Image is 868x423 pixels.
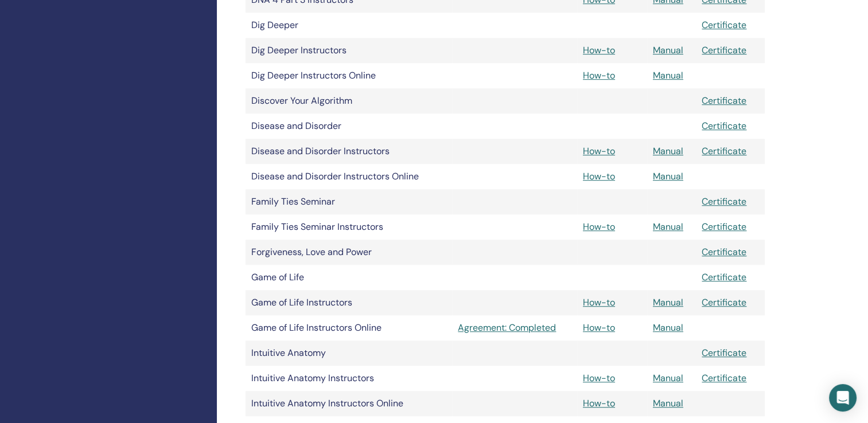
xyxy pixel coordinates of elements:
[702,296,746,308] a: Certificate
[653,397,683,409] a: Manual
[702,120,746,132] a: Certificate
[653,170,683,182] a: Manual
[653,372,683,384] a: Manual
[702,44,746,56] a: Certificate
[246,189,452,214] td: Family Ties Seminar
[246,315,452,340] td: Game of Life Instructors Online
[246,38,452,63] td: Dig Deeper Instructors
[702,95,746,107] a: Certificate
[246,391,452,416] td: Intuitive Anatomy Instructors Online
[583,221,615,233] a: How-to
[653,296,683,308] a: Manual
[246,13,452,38] td: Dig Deeper
[583,322,615,334] a: How-to
[246,366,452,391] td: Intuitive Anatomy Instructors
[829,384,857,412] div: Open Intercom Messenger
[246,214,452,240] td: Family Ties Seminar Instructors
[702,271,746,283] a: Certificate
[246,139,452,164] td: Disease and Disorder Instructors
[653,322,683,334] a: Manual
[702,372,746,384] a: Certificate
[246,290,452,315] td: Game of Life Instructors
[583,372,615,384] a: How-to
[583,397,615,409] a: How-to
[246,164,452,189] td: Disease and Disorder Instructors Online
[653,69,683,81] a: Manual
[246,113,452,139] td: Disease and Disorder
[702,246,746,258] a: Certificate
[653,145,683,157] a: Manual
[702,195,746,207] a: Certificate
[246,265,452,290] td: Game of Life
[583,170,615,182] a: How-to
[583,145,615,157] a: How-to
[246,340,452,366] td: Intuitive Anatomy
[653,221,683,233] a: Manual
[583,44,615,56] a: How-to
[702,347,746,359] a: Certificate
[246,240,452,265] td: Forgiveness, Love and Power
[583,69,615,81] a: How-to
[702,145,746,157] a: Certificate
[583,296,615,308] a: How-to
[246,88,452,113] td: Discover Your Algorithm
[702,221,746,233] a: Certificate
[653,44,683,56] a: Manual
[246,63,452,88] td: Dig Deeper Instructors Online
[702,19,746,31] a: Certificate
[458,321,571,335] a: Agreement: Completed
